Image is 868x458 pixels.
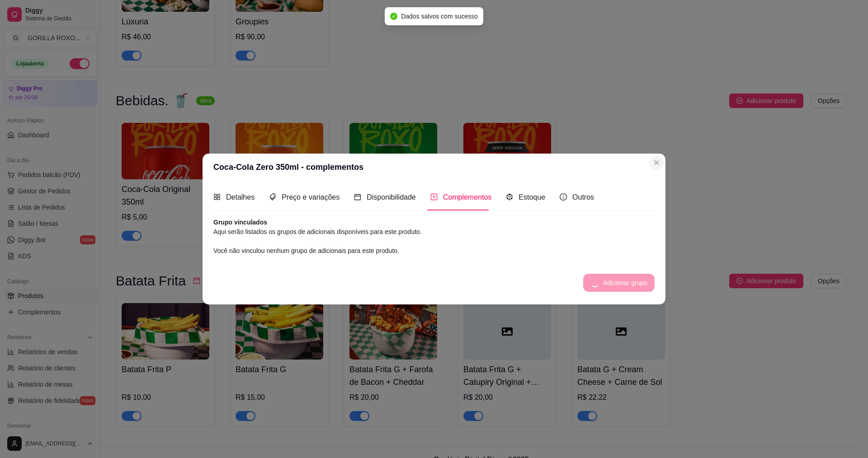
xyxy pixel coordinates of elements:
[226,193,255,201] span: Detalhes
[519,193,545,201] span: Estoque
[367,193,416,201] span: Disponibilidade
[649,155,664,170] button: Close
[390,13,397,20] span: check-circle
[213,193,221,201] span: appstore
[213,247,399,254] span: Você não vinculou nenhum grupo de adicionais para este produto.
[572,193,594,201] span: Outros
[430,193,438,201] span: plus-square
[213,218,655,227] article: Grupo vinculados
[203,154,665,181] header: Coca-Cola Zero 350ml - complementos
[443,193,492,201] span: Complementos
[401,13,478,20] span: Dados salvos com sucesso
[506,193,513,201] span: code-sandbox
[269,193,276,201] span: tags
[560,193,567,201] span: info-circle
[282,193,340,201] span: Preço e variações
[213,227,655,237] article: Aqui serão listados os grupos de adicionais disponíveis para este produto.
[354,193,361,201] span: calendar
